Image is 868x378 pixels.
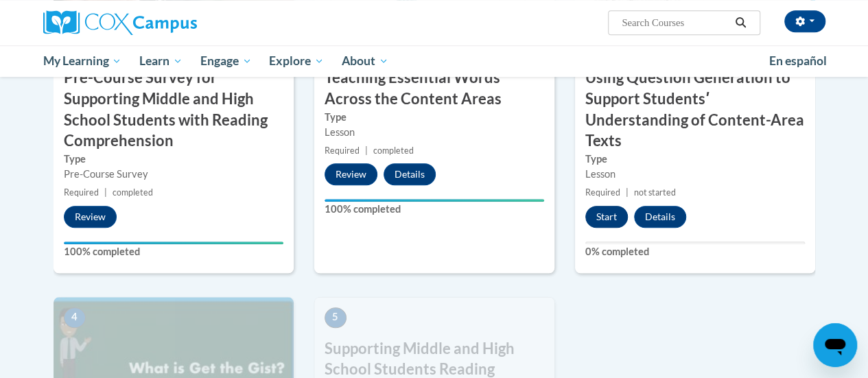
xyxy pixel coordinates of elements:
[585,244,805,259] label: 0% completed
[620,14,730,31] input: Search Courses
[34,45,131,77] a: My Learning
[333,45,397,77] a: About
[634,187,676,198] span: not started
[325,110,544,125] label: Type
[325,125,544,140] div: Lesson
[43,53,121,69] span: My Learning
[43,10,197,35] img: Cox Campus
[769,54,827,68] span: En español
[64,167,283,182] div: Pre-Course Survey
[784,10,825,32] button: Account Settings
[33,45,836,77] div: Main menu
[104,187,107,198] span: |
[314,67,554,110] h3: Teaching Essential Words Across the Content Areas
[64,152,283,167] label: Type
[64,244,283,259] label: 100% completed
[64,206,117,228] button: Review
[730,14,751,31] button: Search
[200,53,252,69] span: Engage
[585,187,620,198] span: Required
[813,323,857,367] iframe: Button to launch messaging window
[365,145,368,156] span: |
[64,307,86,328] span: 4
[191,45,261,77] a: Engage
[64,187,99,198] span: Required
[585,152,805,167] label: Type
[575,67,815,152] h3: Using Question Generation to Support Studentsʹ Understanding of Content-Area Texts
[54,67,294,152] h3: Pre-Course Survey for Supporting Middle and High School Students with Reading Comprehension
[325,202,544,217] label: 100% completed
[130,45,191,77] a: Learn
[373,145,414,156] span: completed
[325,163,377,185] button: Review
[760,47,836,75] a: En español
[64,241,283,244] div: Your progress
[260,45,333,77] a: Explore
[384,163,436,185] button: Details
[139,53,183,69] span: Learn
[585,167,805,182] div: Lesson
[585,206,628,228] button: Start
[325,199,544,202] div: Your progress
[269,53,324,69] span: Explore
[113,187,153,198] span: completed
[634,206,686,228] button: Details
[325,307,347,328] span: 5
[325,145,360,156] span: Required
[626,187,629,198] span: |
[342,53,388,69] span: About
[43,10,290,35] a: Cox Campus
